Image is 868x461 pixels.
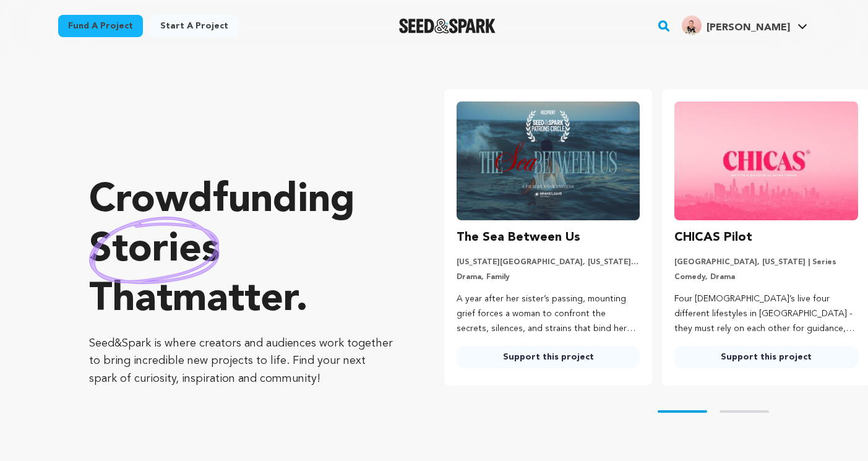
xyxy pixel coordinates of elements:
[674,101,858,220] img: CHICAS Pilot image
[682,15,790,35] div: Elly E.'s Profile
[457,101,640,220] img: The Sea Between Us image
[399,19,496,33] a: Seed&Spark Homepage
[457,228,580,248] h3: The Sea Between Us
[674,346,858,368] a: Support this project
[457,292,640,336] p: A year after her sister’s passing, mounting grief forces a woman to confront the secrets, silence...
[58,15,143,37] a: Fund a project
[674,228,752,248] h3: CHICAS Pilot
[457,257,640,267] p: [US_STATE][GEOGRAPHIC_DATA], [US_STATE] | Film Short
[89,217,220,284] img: hand sketched image
[674,272,858,282] p: Comedy, Drama
[707,23,790,33] span: [PERSON_NAME]
[457,272,640,282] p: Drama, Family
[674,292,858,336] p: Four [DEMOGRAPHIC_DATA]’s live four different lifestyles in [GEOGRAPHIC_DATA] - they must rely on...
[679,13,810,39] span: Elly E.'s Profile
[399,19,496,33] img: Seed&Spark Logo Dark Mode
[679,13,810,35] a: Elly E.'s Profile
[457,346,640,368] a: Support this project
[682,15,702,35] img: beb5c4ca71e19c92.jpg
[674,257,858,267] p: [GEOGRAPHIC_DATA], [US_STATE] | Series
[89,335,395,388] p: Seed&Spark is where creators and audiences work together to bring incredible new projects to life...
[89,176,395,325] p: Crowdfunding that .
[173,280,296,320] span: matter
[150,15,238,37] a: Start a project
